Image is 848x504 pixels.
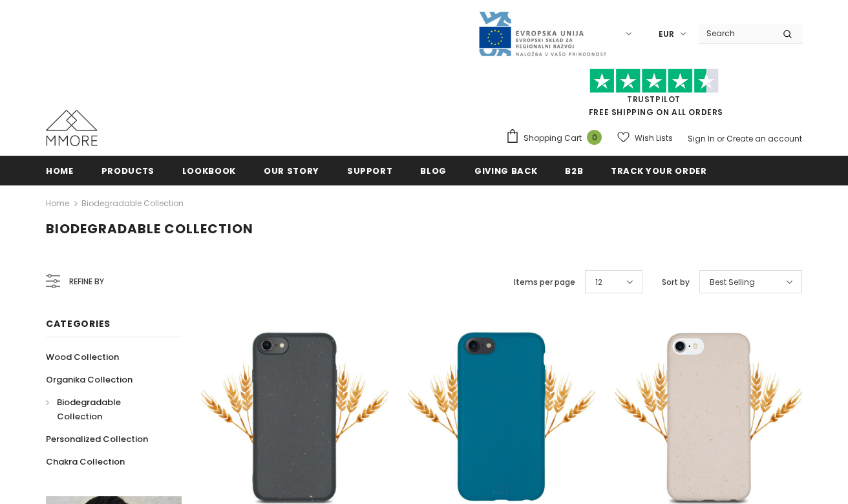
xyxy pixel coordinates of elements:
[264,156,319,185] a: Our Story
[611,156,706,185] a: Track your order
[505,74,802,118] span: FREE SHIPPING ON ALL ORDERS
[347,165,393,177] span: support
[46,450,125,473] a: Chakra Collection
[627,94,681,105] a: Trustpilot
[420,165,447,177] span: Blog
[46,156,74,185] a: Home
[46,433,148,445] span: Personalized Collection
[710,276,755,289] span: Best Selling
[46,165,74,177] span: Home
[182,156,236,185] a: Lookbook
[101,156,154,185] a: Products
[474,156,537,185] a: Giving back
[514,276,575,289] label: Items per page
[46,196,69,211] a: Home
[57,396,121,423] span: Biodegradable Collection
[46,351,119,363] span: Wood Collection
[101,165,154,177] span: Products
[46,317,111,330] span: Categories
[46,110,98,146] img: MMORE Cases
[587,130,602,145] span: 0
[635,132,673,145] span: Wish Lists
[69,275,104,289] span: Refine by
[717,133,725,144] span: or
[46,368,132,391] a: Organika Collection
[347,156,393,185] a: support
[611,165,706,177] span: Track your order
[420,156,447,185] a: Blog
[46,373,132,386] span: Organika Collection
[595,276,602,289] span: 12
[478,28,607,39] a: Javni Razpis
[659,28,674,41] span: EUR
[46,428,148,450] a: Personalized Collection
[505,129,608,148] a: Shopping Cart 0
[726,133,802,144] a: Create an account
[46,456,125,468] span: Chakra Collection
[565,165,583,177] span: B2B
[699,24,773,43] input: Search Site
[46,346,119,368] a: Wood Collection
[617,127,673,149] a: Wish Lists
[589,68,719,94] img: Trust Pilot Stars
[264,165,319,177] span: Our Story
[478,10,607,58] img: Javni Razpis
[46,220,253,238] span: Biodegradable Collection
[46,391,167,428] a: Biodegradable Collection
[565,156,583,185] a: B2B
[688,133,715,144] a: Sign In
[474,165,537,177] span: Giving back
[524,132,582,145] span: Shopping Cart
[81,198,184,209] a: Biodegradable Collection
[662,276,690,289] label: Sort by
[182,165,236,177] span: Lookbook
